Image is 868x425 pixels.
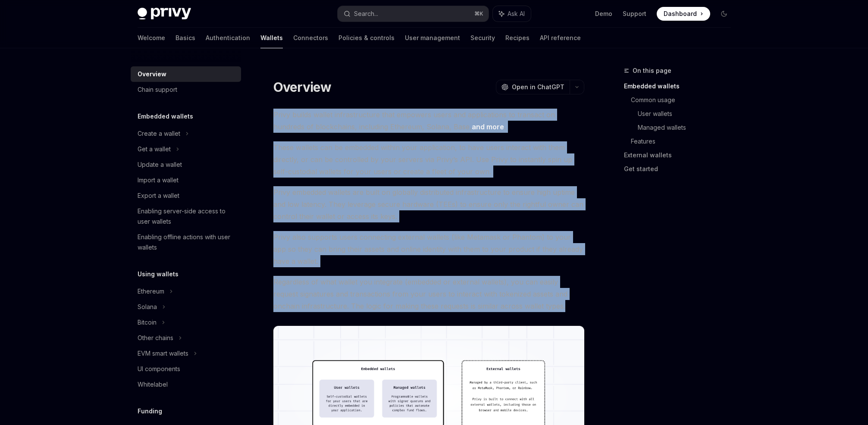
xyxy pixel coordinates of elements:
[138,175,179,185] div: Import a wallet
[138,286,164,297] div: Ethereum
[633,66,671,76] span: On this page
[472,122,504,131] a: and more
[131,188,241,203] a: Export a wallet
[505,28,530,48] a: Recipes
[508,9,525,18] span: Ask AI
[138,302,157,312] div: Solana
[131,377,241,392] a: Whitelabel
[131,157,241,172] a: Update a wallet
[631,134,738,148] a: Features
[624,162,738,176] a: Get started
[138,159,182,170] div: Update a wallet
[496,80,570,94] button: Open in ChatGPT
[260,28,283,48] a: Wallets
[623,9,646,18] a: Support
[638,107,738,121] a: User wallets
[131,82,241,97] a: Chain support
[138,364,180,374] div: UI components
[138,317,157,328] div: Bitcoin
[273,141,584,178] span: These wallets can be embedded within your application, to have users interact with them directly,...
[138,348,188,359] div: EVM smart wallets
[657,7,710,21] a: Dashboard
[138,69,166,79] div: Overview
[405,28,460,48] a: User management
[493,6,531,22] button: Ask AI
[717,7,731,21] button: Toggle dark mode
[638,121,738,134] a: Managed wallets
[624,148,738,162] a: External wallets
[470,28,495,48] a: Security
[631,93,738,107] a: Common usage
[131,203,241,229] a: Enabling server-side access to user wallets
[273,79,332,95] h1: Overview
[206,28,250,48] a: Authentication
[595,9,612,18] a: Demo
[540,28,581,48] a: API reference
[175,28,195,48] a: Basics
[138,269,179,279] h5: Using wallets
[138,144,171,154] div: Get a wallet
[138,8,191,20] img: dark logo
[138,128,180,139] div: Create a wallet
[138,84,177,95] div: Chain support
[138,379,168,390] div: Whitelabel
[512,83,564,91] span: Open in ChatGPT
[131,229,241,255] a: Enabling offline actions with user wallets
[138,232,236,253] div: Enabling offline actions with user wallets
[273,276,584,312] span: Regardless of what wallet you integrate (embedded or external wallets), you can easily request si...
[131,66,241,82] a: Overview
[131,361,241,377] a: UI components
[338,6,489,22] button: Search...⌘K
[131,172,241,188] a: Import a wallet
[338,28,395,48] a: Policies & controls
[138,191,179,201] div: Export a wallet
[138,333,173,343] div: Other chains
[293,28,328,48] a: Connectors
[273,231,584,267] span: Privy also supports users connecting external wallets (like Metamask or Phantom) to your app so t...
[138,206,236,227] div: Enabling server-side access to user wallets
[664,9,697,18] span: Dashboard
[138,28,165,48] a: Welcome
[273,109,584,133] span: Privy builds wallet infrastructure that empowers users and applications to transact on hundreds o...
[624,79,738,93] a: Embedded wallets
[474,10,483,17] span: ⌘ K
[273,186,584,222] span: Privy embedded wallets are built on globally distributed infrastructure to ensure high uptime and...
[354,9,378,19] div: Search...
[138,111,193,122] h5: Embedded wallets
[138,406,162,416] h5: Funding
